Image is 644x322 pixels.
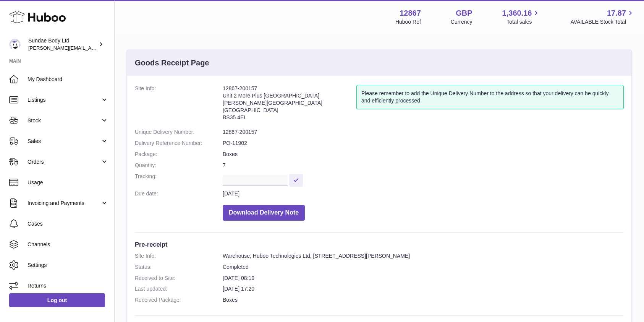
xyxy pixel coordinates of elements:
span: My Dashboard [28,76,108,83]
dt: Status: [135,263,223,271]
img: dianne@sundaebody.com [9,39,21,50]
button: Download Delivery Note [223,205,305,221]
span: Invoicing and Payments [28,200,100,207]
span: 17.87 [607,8,626,18]
dd: Boxes [223,151,624,158]
dt: Received to Site: [135,275,223,282]
span: Cases [28,220,108,228]
dt: Site Info: [135,85,223,125]
span: Returns [28,282,108,289]
dd: Warehouse, Huboo Technologies Ltd, [STREET_ADDRESS][PERSON_NAME] [223,252,624,260]
span: Total sales [506,18,540,26]
dt: Unique Delivery Number: [135,128,223,136]
address: 12867-200157 Unit 2 More Plus [GEOGRAPHIC_DATA] [PERSON_NAME][GEOGRAPHIC_DATA] [GEOGRAPHIC_DATA] ... [223,85,356,125]
a: 17.87 AVAILABLE Stock Total [570,8,635,26]
dt: Package: [135,151,223,158]
dd: PO-11902 [223,140,624,147]
a: 1,360.16 Total sales [502,8,541,26]
dd: [DATE] 17:20 [223,285,624,293]
span: AVAILABLE Stock Total [570,18,635,26]
dd: [DATE] [223,190,624,197]
dd: Completed [223,263,624,271]
dd: 12867-200157 [223,128,624,136]
strong: GBP [456,8,472,18]
dt: Tracking: [135,173,223,186]
span: 1,360.16 [502,8,532,18]
span: Usage [28,179,108,186]
dt: Quantity: [135,162,223,169]
span: Channels [28,241,108,248]
span: Sales [28,138,100,145]
dt: Delivery Reference Number: [135,140,223,147]
strong: 12867 [400,8,421,18]
dt: Site Info: [135,252,223,260]
div: Please remember to add the Unique Delivery Number to the address so that your delivery can be qui... [356,85,624,109]
span: Orders [28,158,100,166]
dt: Due date: [135,190,223,197]
dt: Last updated: [135,285,223,293]
dt: Received Package: [135,296,223,304]
span: [PERSON_NAME][EMAIL_ADDRESS][DOMAIN_NAME] [28,45,153,51]
h3: Goods Receipt Page [135,58,209,68]
dd: Boxes [223,296,624,304]
div: Currency [451,18,472,26]
div: Sundae Body Ltd [28,37,97,52]
div: Huboo Ref [395,18,421,26]
span: Listings [28,96,100,104]
a: Log out [9,293,105,307]
span: Stock [28,117,100,124]
h3: Pre-receipt [135,240,624,249]
span: Settings [28,262,108,269]
dd: [DATE] 08:19 [223,275,624,282]
dd: 7 [223,162,624,169]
